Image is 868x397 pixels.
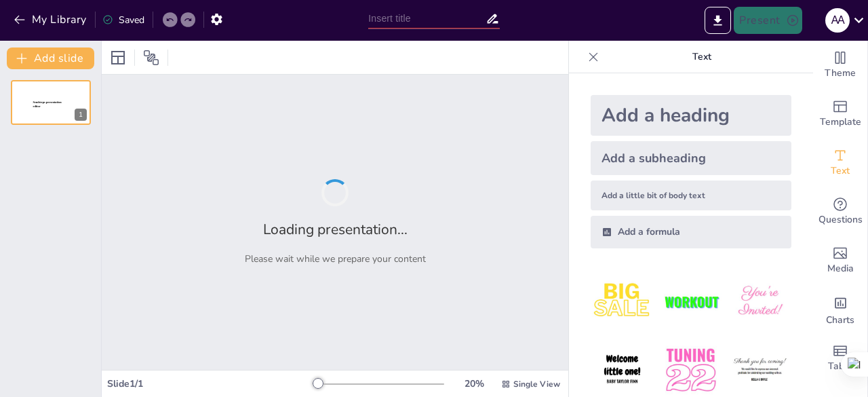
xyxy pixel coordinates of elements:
div: a a [825,8,850,33]
button: My Library [10,9,92,31]
div: 20 % [458,377,490,390]
div: Add charts and graphs [813,285,867,334]
span: Sendsteps presentation editor [33,101,62,109]
button: a a [825,7,850,34]
div: Slide 1 / 1 [107,377,314,390]
div: Add images, graphics, shapes or video [813,236,867,285]
img: 3.jpeg [728,270,791,333]
span: Template [820,115,861,130]
button: Add slide [7,48,94,69]
p: Text [604,41,800,73]
div: Change the overall theme [813,41,867,90]
div: Add a heading [591,95,791,136]
button: Export to PowerPoint [705,7,731,34]
img: 2.jpeg [659,270,722,333]
input: Insert title [368,9,485,29]
span: Media [827,261,854,276]
div: Add a table [813,334,867,383]
div: Layout [107,47,129,69]
div: 1 [11,80,91,125]
div: Add ready made slides [813,90,867,138]
button: Present [734,7,802,34]
span: Theme [825,66,856,81]
p: Please wait while we prepare your content [245,252,426,265]
div: Add text boxes [813,138,867,187]
span: Single View [513,379,560,390]
span: Table [828,359,852,374]
div: Saved [102,14,144,26]
h2: Loading presentation... [263,220,408,239]
span: Position [143,50,159,66]
img: 1.jpeg [591,270,654,333]
span: Charts [826,313,854,328]
div: 1 [75,109,87,121]
div: Add a subheading [591,141,791,175]
span: Questions [818,212,863,227]
div: Add a little bit of body text [591,181,791,210]
span: Text [831,164,850,178]
div: Get real-time input from your audience [813,187,867,236]
div: Add a formula [591,216,791,248]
